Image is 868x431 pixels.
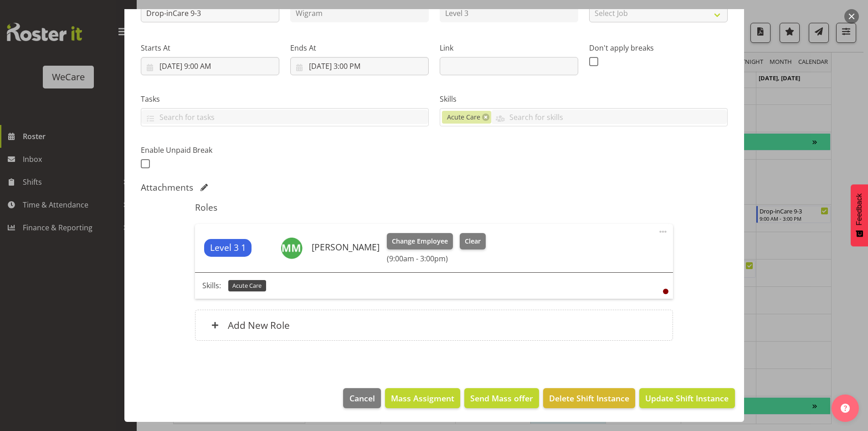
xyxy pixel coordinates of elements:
[385,388,460,408] button: Mass Assigment
[465,236,481,246] span: Clear
[391,392,454,404] span: Mass Assigment
[855,193,863,225] span: Feedback
[543,388,635,408] button: Delete Shift Instance
[491,110,727,124] input: Search for skills
[141,110,428,124] input: Search for tasks
[141,42,279,53] label: Starts At
[202,280,221,291] p: Skills:
[195,202,673,213] h5: Roles
[645,392,729,404] span: Update Shift Instance
[232,281,262,290] span: Acute Care
[141,57,279,75] input: Click to select...
[228,319,290,331] h6: Add New Role
[549,392,629,404] span: Delete Shift Instance
[841,404,850,413] img: help-xxl-2.png
[387,254,485,263] h6: (9:00am - 3:00pm)
[440,93,728,104] label: Skills
[387,233,453,249] button: Change Employee
[210,241,246,254] span: Level 3 1
[589,42,728,53] label: Don't apply breaks
[464,388,539,408] button: Send Mass offer
[440,42,578,53] label: Link
[392,236,448,246] span: Change Employee
[141,145,279,156] label: Enable Unpaid Break
[141,4,279,22] input: Shift Instance Name
[470,392,533,404] span: Send Mass offer
[141,182,193,193] h5: Attachments
[290,57,429,75] input: Click to select...
[349,392,375,404] span: Cancel
[343,388,380,408] button: Cancel
[851,184,868,246] button: Feedback - Show survey
[281,237,303,259] img: matthew-mckenzie11472.jpg
[663,289,668,294] div: User is clocked out
[290,42,429,53] label: Ends At
[312,242,380,252] h6: [PERSON_NAME]
[447,112,480,122] span: Acute Care
[141,93,429,104] label: Tasks
[460,233,486,249] button: Clear
[639,388,734,408] button: Update Shift Instance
